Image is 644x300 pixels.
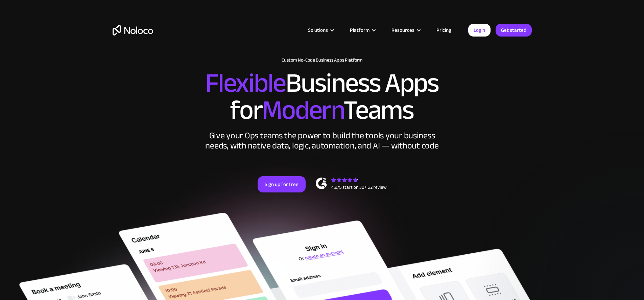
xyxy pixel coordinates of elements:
div: Solutions [300,26,341,34]
span: Modern [262,85,343,135]
div: Platform [350,26,369,34]
div: Platform [341,26,383,34]
a: Pricing [428,26,460,34]
div: Resources [383,26,428,34]
div: Resources [391,26,414,34]
span: Flexible [205,58,286,108]
a: Login [468,24,491,37]
div: Solutions [308,26,328,34]
h2: Business Apps for Teams [113,70,532,124]
a: Get started [496,24,532,37]
a: Sign up for free [258,176,306,192]
a: home [113,25,153,36]
div: Give your Ops teams the power to build the tools your business needs, with native data, logic, au... [204,131,440,151]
